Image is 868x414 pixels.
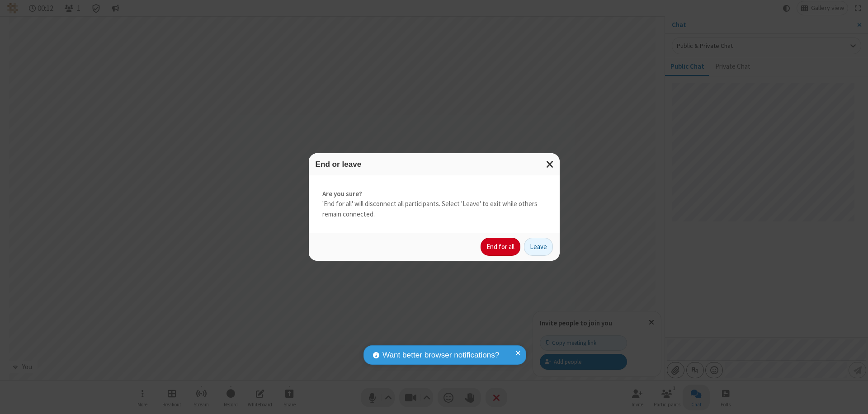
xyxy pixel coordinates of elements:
div: 'End for all' will disconnect all participants. Select 'Leave' to exit while others remain connec... [309,175,560,233]
span: Want better browser notifications? [382,349,499,361]
h3: End or leave [316,160,553,169]
button: Close modal [541,153,560,175]
strong: Are you sure? [322,189,546,199]
button: End for all [481,238,520,256]
button: Leave [524,238,553,256]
